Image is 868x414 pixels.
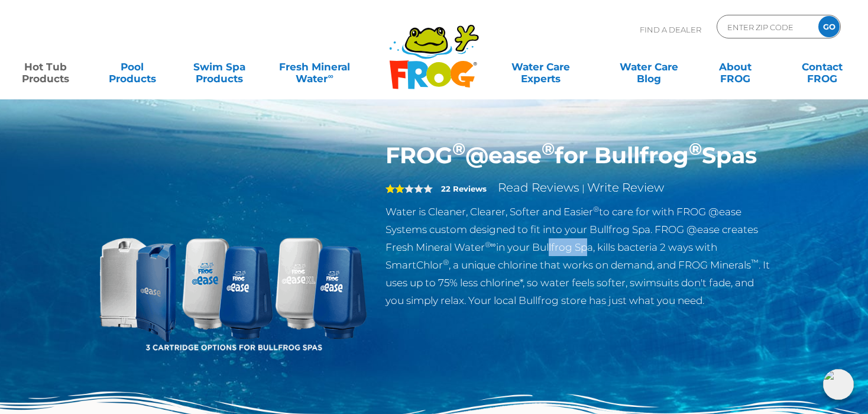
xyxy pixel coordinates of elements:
[542,138,555,159] sup: ®
[587,180,664,195] a: Write Review
[615,55,682,79] a: Water CareBlog
[485,240,496,249] sup: ®∞
[386,142,772,169] h1: FROG @ease for Bullfrog Spas
[328,72,333,80] sup: ∞
[789,55,856,79] a: ContactFROG
[99,55,166,79] a: PoolProducts
[186,55,253,79] a: Swim SpaProducts
[702,55,769,79] a: AboutFROG
[386,203,772,309] p: Water is Cleaner, Clearer, Softer and Easier to care for with FROG @ease Systems custom designed ...
[386,184,404,193] span: 2
[582,183,585,194] span: |
[818,16,840,37] input: GO
[443,258,449,267] sup: ®
[97,142,368,413] img: bullfrog-product-hero.png
[726,18,806,35] input: Zip Code Form
[441,184,487,193] strong: 22 Reviews
[452,138,465,159] sup: ®
[273,55,357,79] a: Fresh MineralWater∞
[486,55,596,79] a: Water CareExperts
[12,55,79,79] a: Hot TubProducts
[593,205,599,214] sup: ®
[751,258,759,267] sup: ™
[498,180,579,195] a: Read Reviews
[823,369,854,400] img: openIcon
[640,15,701,44] p: Find A Dealer
[689,138,702,159] sup: ®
